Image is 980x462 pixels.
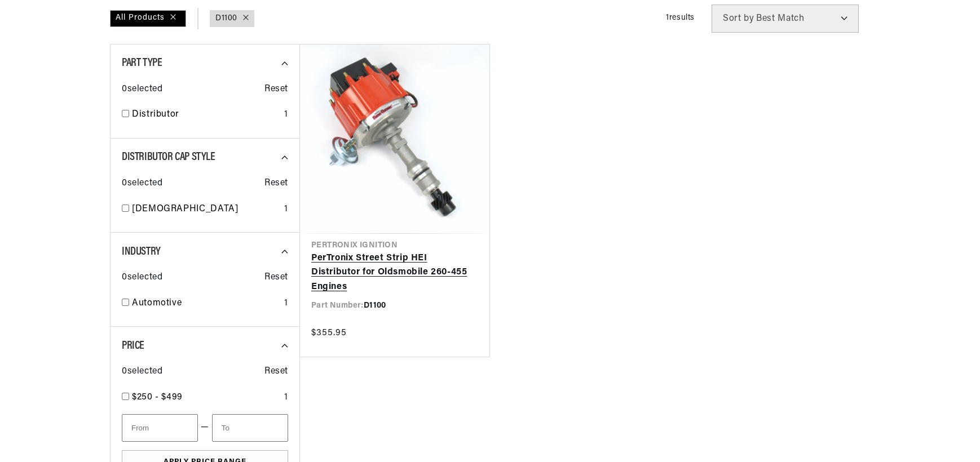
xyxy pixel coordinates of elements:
a: Automotive [132,296,280,311]
a: Distributor [132,108,280,122]
div: 1 [284,108,288,122]
a: D1100 [215,12,237,25]
input: From [122,414,198,442]
span: — [201,420,209,435]
span: 0 selected [122,270,162,285]
span: Sort by [723,14,754,23]
a: PerTronix Street Strip HEI Distributor for Oldsmobile 260-455 Engines [311,251,478,295]
div: All Products [110,10,186,27]
a: [DEMOGRAPHIC_DATA] [132,202,280,217]
span: 0 selected [122,176,162,191]
span: Industry [122,246,161,257]
div: 1 [284,390,288,405]
span: Price [122,340,144,352]
input: To [212,414,288,442]
span: $250 - $499 [132,393,183,402]
select: Sort by [712,5,859,33]
span: Distributor Cap Style [122,152,215,163]
div: 1 [284,296,288,311]
span: Reset [264,82,288,97]
span: 0 selected [122,365,162,379]
span: 0 selected [122,82,162,97]
span: Reset [264,365,288,379]
span: Reset [264,176,288,191]
span: Part Type [122,57,162,69]
span: Reset [264,270,288,285]
span: 1 results [666,14,695,22]
div: 1 [284,202,288,217]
